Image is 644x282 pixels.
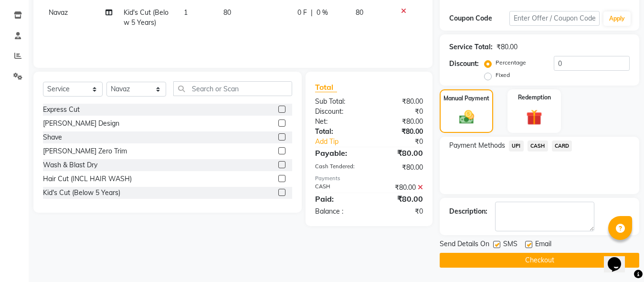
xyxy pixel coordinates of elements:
[535,239,551,251] span: Email
[449,141,505,151] span: Payment Methods
[43,188,120,198] div: Kid's Cut (Below 5 Years)
[308,183,369,193] div: CASH
[449,59,479,69] div: Discount:
[369,117,430,127] div: ₹80.00
[308,97,369,107] div: Sub Total:
[311,8,313,18] span: |
[308,117,369,127] div: Net:
[315,82,337,92] span: Total
[369,107,430,117] div: ₹0
[369,97,430,107] div: ₹80.00
[308,163,369,173] div: Cash Tendered:
[43,119,119,129] div: [PERSON_NAME] Design
[308,107,369,117] div: Discount:
[443,94,489,103] label: Manual Payment
[308,193,369,205] div: Paid:
[308,147,369,159] div: Payable:
[521,108,547,127] img: _gift.svg
[43,132,62,142] div: Shave
[603,11,631,26] button: Apply
[369,163,430,173] div: ₹80.00
[43,146,127,156] div: [PERSON_NAME] Zero Trim
[552,141,572,152] span: CARD
[503,239,517,251] span: SMS
[369,193,430,205] div: ₹80.00
[308,127,369,137] div: Total:
[356,8,363,17] span: 80
[518,93,551,102] label: Redemption
[496,71,510,79] label: Fixed
[440,253,639,268] button: Checkout
[223,8,231,17] span: 80
[449,13,509,23] div: Coupon Code
[509,141,524,152] span: UPI
[449,206,487,217] div: Description:
[124,8,169,27] span: Kid's Cut (Below 5 Years)
[43,174,132,184] div: Hair Cut (INCL HAIR WASH)
[509,11,600,26] input: Enter Offer / Coupon Code
[369,127,430,137] div: ₹80.00
[173,81,292,96] input: Search or Scan
[308,137,379,147] a: Add Tip
[49,8,68,17] span: Navaz
[297,8,307,18] span: 0 F
[315,174,423,183] div: Payments
[184,8,188,17] span: 1
[317,8,328,18] span: 0 %
[449,42,493,52] div: Service Total:
[528,141,548,152] span: CASH
[369,147,430,159] div: ₹80.00
[369,206,430,217] div: ₹0
[454,108,479,126] img: _cash.svg
[369,183,430,193] div: ₹80.00
[496,42,517,52] div: ₹80.00
[440,239,489,251] span: Send Details On
[379,137,430,147] div: ₹0
[43,105,80,115] div: Express Cut
[496,58,526,67] label: Percentage
[604,244,634,272] iframe: chat widget
[43,160,97,170] div: Wash & Blast Dry
[308,206,369,217] div: Balance :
